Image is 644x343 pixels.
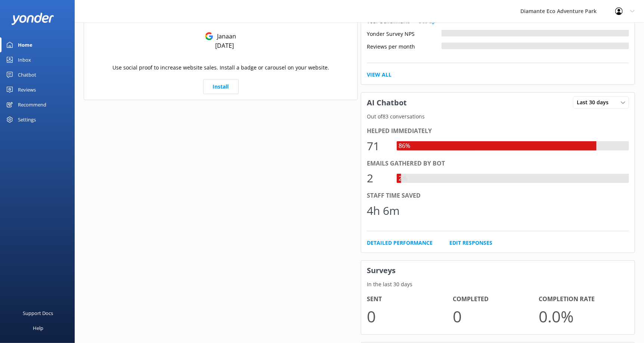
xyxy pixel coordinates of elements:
[18,97,46,112] div: Recommend
[367,169,389,187] div: 2
[18,52,31,67] div: Inbox
[367,239,433,247] a: Detailed Performance
[11,13,54,25] img: yonder-white-logo.png
[539,294,625,304] h4: Completion Rate
[539,304,625,329] p: 0.0 %
[213,32,236,40] p: Janaan
[367,126,629,136] div: Helped immediately
[367,304,453,329] p: 0
[18,37,32,52] div: Home
[397,174,409,183] div: 2%
[367,71,391,79] a: View All
[449,239,492,247] a: Edit Responses
[18,67,36,82] div: Chatbot
[205,32,213,40] img: Google Reviews
[203,79,239,94] a: Install
[367,43,442,49] div: Reviews per month
[23,306,53,321] div: Support Docs
[453,304,539,329] p: 0
[367,159,629,169] div: Emails gathered by bot
[215,41,234,50] p: [DATE]
[361,112,635,121] p: Out of 83 conversations
[361,280,635,288] p: In the last 30 days
[18,82,36,97] div: Reviews
[18,112,36,127] div: Settings
[453,294,539,304] h4: Completed
[112,64,329,72] p: Use social proof to increase website sales. Install a badge or carousel on your website.
[367,294,453,304] h4: Sent
[33,321,43,336] div: Help
[367,30,442,37] div: Yonder Survey NPS
[361,261,635,280] h3: Surveys
[367,202,400,220] div: 4h 6m
[577,98,613,106] span: Last 30 days
[361,93,412,112] h3: AI Chatbot
[367,191,629,201] div: Staff time saved
[397,141,412,151] div: 86%
[367,137,389,155] div: 71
